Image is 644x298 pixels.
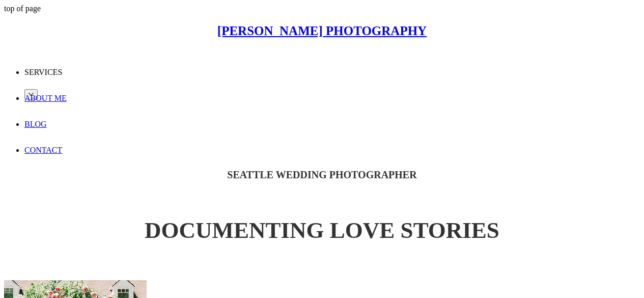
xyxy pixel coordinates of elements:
a: CONTACT [24,141,136,159]
a: ABOUT ME [24,89,137,107]
nav: Site [4,63,640,159]
p: SERVICES [24,63,133,81]
div: top of page [4,4,640,13]
a: BLOG [24,115,122,133]
span: DOCUMENTING LOVE STORIES [145,218,499,243]
span: SEATTLE WEDDING PHOTOGRAPHER [227,169,416,180]
a: [PERSON_NAME] PHOTOGRAPHY [217,24,427,38]
span: top of page [4,4,41,13]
